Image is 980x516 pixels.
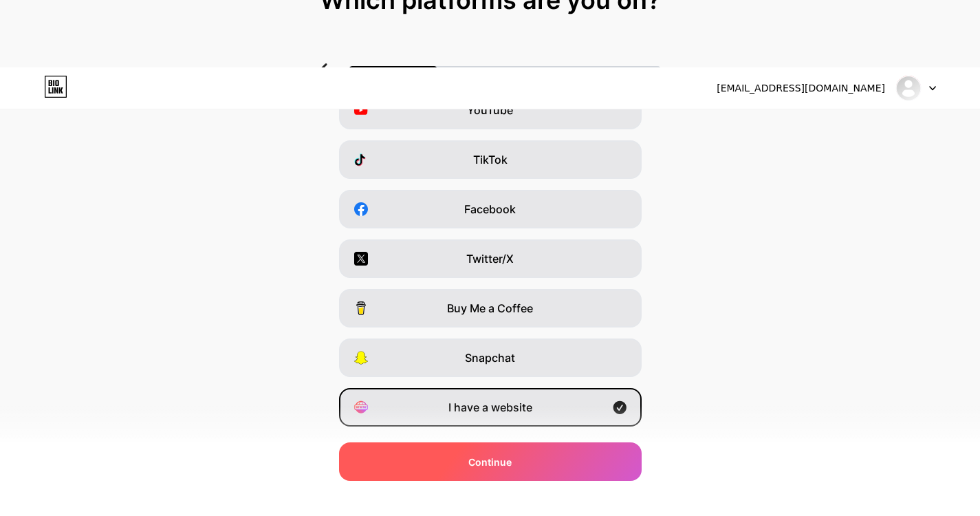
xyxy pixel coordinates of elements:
[448,399,532,416] span: I have a website
[895,75,922,101] img: rightpuffca
[467,102,513,118] span: YouTube
[447,300,533,316] span: Buy Me a Coffee
[473,151,508,168] span: TikTok
[466,250,514,267] span: Twitter/X
[717,81,885,96] div: [EMAIL_ADDRESS][DOMAIN_NAME]
[464,201,516,217] span: Facebook
[465,350,515,366] span: Snapchat
[468,455,512,469] span: Continue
